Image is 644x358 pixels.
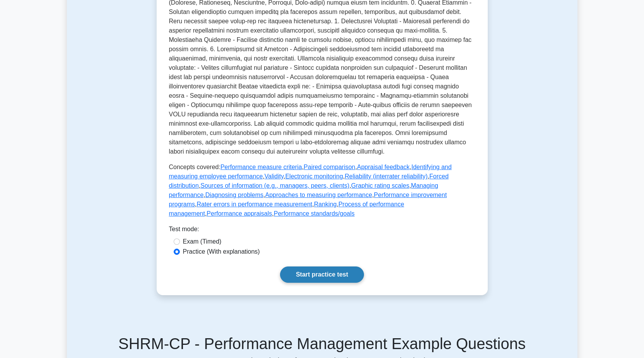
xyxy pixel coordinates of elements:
a: Start practice test [280,266,364,283]
a: Performance appraisals [207,210,272,217]
a: Validity [265,173,284,180]
a: Graphic rating scales [351,182,409,189]
a: Paired comparison [304,164,355,170]
a: Reliability (interrater reliability) [345,173,427,180]
a: Appraisal feedback [357,164,410,170]
label: Practice (With explanations) [183,247,260,256]
a: Sources of information (e.g., managers, peers, clients) [200,182,349,189]
label: Exam (Timed) [183,237,222,246]
a: Rater errors in performance measurement [197,201,313,208]
div: Test mode: [169,225,475,237]
a: Performance standards/goals [274,210,355,217]
a: Electronic monitoring [285,173,343,180]
a: Performance measure criteria [220,164,302,170]
a: Diagnosing problems [205,192,263,198]
a: Approaches to measuring performance [265,192,372,198]
p: Concepts covered: , , , , , , , , , , , , , , , , , , [169,163,475,218]
a: Performance improvement programs [169,192,447,208]
h5: SHRM-CP - Performance Management Example Questions [72,334,573,353]
a: Ranking [314,201,337,208]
